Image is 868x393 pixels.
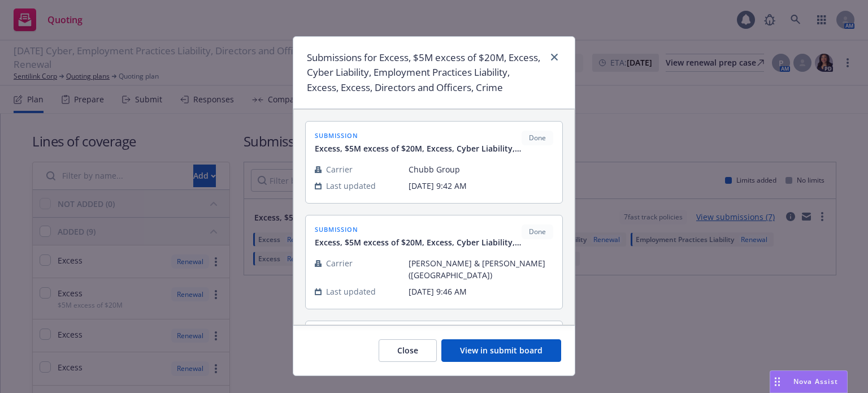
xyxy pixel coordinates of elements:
span: Excess, $5M excess of $20M, Excess, Cyber Liability, Employment Practices Liability, Excess, Exce... [315,142,522,154]
span: Last updated [326,286,376,297]
h1: Submissions for Excess, $5M excess of $20M, Excess, Cyber Liability, Employment Practices Liabili... [307,50,543,95]
span: Chubb Group [409,163,553,175]
span: Last updated [326,180,376,192]
span: submission [315,224,522,234]
button: Nova Assist [770,370,848,393]
span: submission [315,131,522,140]
span: Excess, $5M excess of $20M, Excess, Cyber Liability, Employment Practices Liability, Excess, Exce... [315,236,522,248]
button: View in submit board [441,339,561,362]
span: Nova Assist [793,377,838,386]
span: [DATE] 9:46 AM [409,286,553,297]
span: [DATE] 9:42 AM [409,180,553,192]
span: Done [526,133,549,143]
span: Carrier [326,257,353,269]
a: close [548,50,561,64]
span: [PERSON_NAME] & [PERSON_NAME] ([GEOGRAPHIC_DATA]) [409,257,553,281]
span: Carrier [326,163,353,175]
span: Done [526,227,549,237]
div: Drag to move [770,371,784,392]
button: Close [379,339,437,362]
